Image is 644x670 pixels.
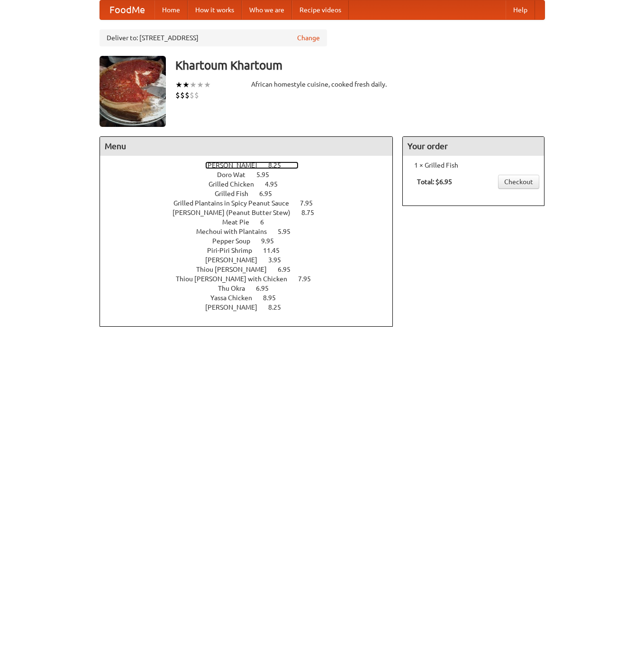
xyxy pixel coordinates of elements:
a: Meat Pie 6 [222,218,281,226]
span: 6.95 [259,190,281,197]
span: Piri-Piri Shrimp [207,247,262,254]
span: 3.95 [268,256,290,264]
h3: Khartoum Khartoum [175,56,545,75]
li: ★ [175,80,182,90]
span: 5.95 [256,171,279,179]
a: FoodMe [100,0,154,19]
span: [PERSON_NAME] (Peanut Butter Stew) [172,209,300,216]
span: 5.95 [278,228,300,235]
a: Checkout [498,175,539,189]
span: Thu Okra [218,285,254,292]
span: 7.95 [298,275,320,283]
span: 8.25 [268,161,290,169]
a: [PERSON_NAME] (Peanut Butter Stew) 8.75 [172,209,332,216]
li: ★ [182,80,190,90]
a: [PERSON_NAME] 3.95 [205,256,299,264]
span: 6.95 [278,266,300,273]
span: [PERSON_NAME] [205,304,267,311]
div: African homestyle cuisine, cooked fresh daily. [251,80,393,89]
a: Home [154,0,188,19]
li: $ [180,90,185,100]
li: ★ [204,80,211,90]
span: Doro Wat [217,171,255,179]
span: [PERSON_NAME] [205,256,267,264]
span: Thiou [PERSON_NAME] with Chicken [176,275,297,283]
li: ★ [197,80,204,90]
a: Who we are [242,0,292,19]
span: Mechoui with Plantains [196,228,276,235]
h4: Menu [100,137,393,156]
span: 11.45 [263,247,289,254]
span: Grilled Chicken [209,180,263,188]
a: Thu Okra 6.95 [218,285,286,292]
span: Grilled Fish [215,190,258,197]
span: 9.95 [261,237,283,245]
li: $ [190,90,194,100]
a: Change [297,33,320,43]
span: Thiou [PERSON_NAME] [196,266,276,273]
span: 6 [260,218,273,226]
span: Yassa Chicken [210,294,262,302]
a: Mechoui with Plantains 5.95 [196,228,308,235]
span: 8.75 [301,209,324,216]
b: Total: $6.95 [417,178,452,186]
span: Grilled Plantains in Spicy Peanut Sauce [173,199,299,207]
a: Grilled Chicken 4.95 [209,180,295,188]
span: 4.95 [265,180,287,188]
span: Pepper Soup [212,237,260,245]
span: [PERSON_NAME] [205,161,267,169]
a: Yassa Chicken 8.95 [210,294,293,302]
span: 7.95 [300,199,322,207]
div: Deliver to: [STREET_ADDRESS] [100,29,327,46]
li: $ [185,90,190,100]
a: [PERSON_NAME] 8.25 [205,161,299,169]
span: 8.25 [268,304,290,311]
li: 1 × Grilled Fish [408,161,539,170]
a: How it works [188,0,242,19]
a: Piri-Piri Shrimp 11.45 [207,247,297,254]
img: angular.jpg [100,56,166,127]
a: Thiou [PERSON_NAME] 6.95 [196,266,308,273]
li: ★ [190,80,197,90]
a: Thiou [PERSON_NAME] with Chicken 7.95 [176,275,328,283]
li: $ [194,90,199,100]
a: [PERSON_NAME] 8.25 [205,304,299,311]
h4: Your order [403,137,544,156]
a: Grilled Fish 6.95 [215,190,290,197]
a: Grilled Plantains in Spicy Peanut Sauce 7.95 [173,199,330,207]
a: Doro Wat 5.95 [217,171,287,179]
span: 8.95 [263,294,285,302]
span: 6.95 [256,285,278,292]
a: Recipe videos [292,0,349,19]
a: Pepper Soup 9.95 [212,237,291,245]
li: $ [175,90,180,100]
span: Meat Pie [222,218,259,226]
a: Help [506,0,535,19]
